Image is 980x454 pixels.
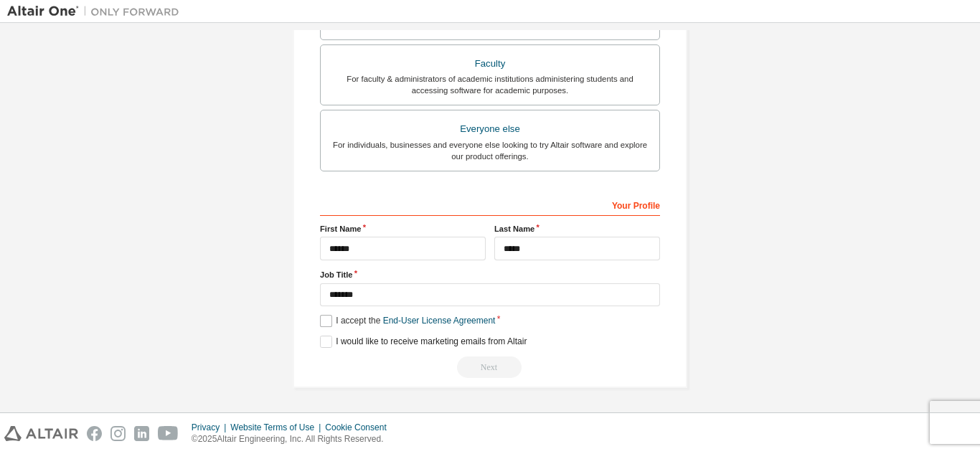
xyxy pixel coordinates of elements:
[383,316,496,326] a: End-User License Agreement
[320,356,660,378] div: Read and acccept EULA to continue
[7,4,187,19] img: Altair One
[192,433,395,445] p: © 2025 Altair Engineering, Inc. All Rights Reserved.
[4,426,78,441] img: altair_logo.svg
[320,269,660,280] label: Job Title
[320,223,486,235] label: First Name
[87,426,102,441] img: facebook.svg
[329,73,651,96] div: For faculty & administrators of academic institutions administering students and accessing softwa...
[320,336,527,348] label: I would like to receive marketing emails from Altair
[494,223,660,235] label: Last Name
[134,426,149,441] img: linkedin.svg
[192,422,230,433] div: Privacy
[329,119,651,139] div: Everyone else
[325,422,395,433] div: Cookie Consent
[158,426,179,441] img: youtube.svg
[230,422,325,433] div: Website Terms of Use
[320,315,495,327] label: I accept the
[320,193,660,216] div: Your Profile
[110,426,126,441] img: instagram.svg
[329,139,651,162] div: For individuals, businesses and everyone else looking to try Altair software and explore our prod...
[329,54,651,74] div: Faculty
